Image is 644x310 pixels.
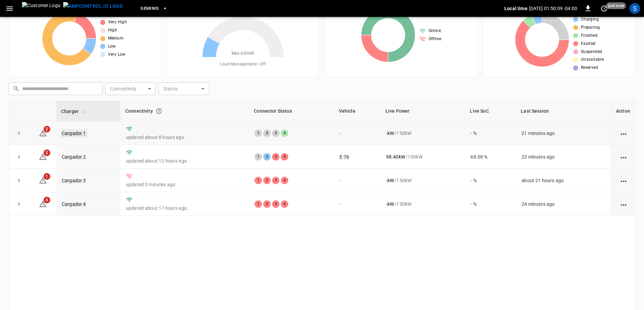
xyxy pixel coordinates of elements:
span: Charger [61,107,87,115]
span: Geminis [140,5,159,12]
div: 4 [281,200,288,208]
span: 1 [44,173,50,180]
div: 1 [254,200,262,208]
a: 2 [39,153,47,159]
td: - [334,121,381,145]
div: / 150 kW [386,201,460,207]
a: Cargador 1 [60,129,87,137]
span: Online [429,28,441,34]
th: Vehicle [334,101,381,121]
a: Cargador 3 [62,178,86,183]
a: 3 [39,130,47,135]
div: action cell options [619,153,628,160]
td: 68.00 % [465,145,516,169]
a: Cargador 2 [62,154,86,160]
div: Connectivity [125,105,244,117]
span: Very Low [108,51,126,58]
p: - kW [386,201,394,207]
div: 3 [272,130,279,137]
span: Charging [581,16,599,23]
div: action cell options [619,201,628,207]
td: - % [465,169,516,192]
th: Last Session [516,101,611,121]
td: - [334,169,381,192]
div: action cell options [619,177,628,184]
th: Live Power [381,101,465,121]
p: updated about 12 hours ago [126,158,244,164]
span: Finished [581,32,597,39]
div: 2 [263,200,271,208]
a: 4 [39,201,47,206]
div: 4 [281,153,288,161]
span: Unavailable [581,56,604,63]
th: Live SoC [465,101,516,121]
div: 4 [281,177,288,184]
span: just now [606,2,626,9]
img: ampcontrol.io logo [63,2,123,10]
div: 1 [254,130,262,137]
button: Connection between the charger and our software. [153,105,165,117]
span: Low [108,43,116,50]
p: 98.40 kW [386,153,405,160]
span: Very High [108,19,127,26]
a: E-76 [340,154,349,160]
span: Medium [108,35,124,42]
td: 24 minutes ago [516,192,611,216]
div: profile-icon [629,3,640,14]
img: Customer Logo [22,2,60,15]
a: 1 [39,177,47,183]
div: 4 [281,130,288,137]
span: Load Management = Off [220,61,266,68]
th: Connector Status [249,101,334,121]
a: Cargador 4 [62,201,86,207]
p: updated 3 minutes ago [126,181,244,188]
td: - % [465,121,516,145]
span: Offline [429,36,441,43]
td: 23 minutes ago [516,145,611,169]
p: updated about 17 hours ago [126,205,244,212]
button: expand row [14,175,24,186]
div: / 150 kW [386,153,460,160]
span: Preparing [581,24,600,31]
td: about 21 hours ago [516,169,611,192]
button: set refresh interval [599,3,610,14]
span: 2 [44,149,50,156]
div: 2 [263,177,271,184]
div: action cell options [619,130,628,137]
span: High [108,27,117,34]
div: / 150 kW [386,177,460,184]
div: 2 [263,153,271,161]
p: Local time [504,5,528,12]
button: expand row [14,152,24,162]
span: Max. 600 kW [232,50,254,57]
span: 3 [44,126,50,133]
span: Suspended [581,49,602,55]
p: [DATE] 01:50:09 -04:00 [529,5,577,12]
button: expand row [14,128,24,138]
button: Geminis [138,2,170,15]
span: Reserved [581,64,598,71]
button: expand row [14,199,24,209]
p: - kW [386,177,394,184]
td: 21 minutes ago [516,121,611,145]
div: 1 [254,153,262,161]
div: 1 [254,177,262,184]
p: updated about 8 hours ago [126,134,244,141]
td: - % [465,192,516,216]
div: 3 [272,177,279,184]
div: 3 [272,200,279,208]
th: Action [611,101,636,121]
td: - [334,192,381,216]
span: 4 [44,197,50,203]
p: - kW [386,130,394,137]
span: Faulted [581,40,596,47]
div: 2 [263,130,271,137]
div: / 150 kW [386,130,460,137]
div: 3 [272,153,279,161]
